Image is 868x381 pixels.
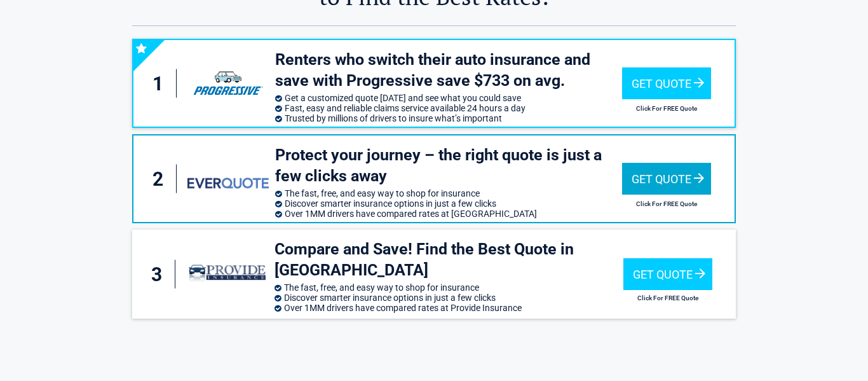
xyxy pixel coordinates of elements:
h3: Renters who switch their auto insurance and save with Progressive save $733 on avg. [275,50,622,91]
li: Over 1MM drivers have compared rates at Provide Insurance [275,303,623,313]
div: Get Quote [622,163,711,195]
li: Trusted by millions of drivers to insure what’s important [275,113,622,123]
div: Get Quote [623,258,712,290]
h3: Compare and Save! Find the Best Quote in [GEOGRAPHIC_DATA] [275,239,623,281]
li: Discover smarter insurance options in just a few clicks [275,198,622,209]
h2: Click For FREE Quote [623,294,712,301]
img: provide-insurance's logo [186,254,268,294]
img: progressive's logo [187,64,269,103]
li: Fast, easy and reliable claims service available 24 hours a day [275,103,622,113]
li: Discover smarter insurance options in just a few clicks [275,293,623,303]
div: 3 [145,260,175,289]
div: 1 [146,69,177,98]
li: The fast, free, and easy way to shop for insurance [275,188,622,198]
li: Get a customized quote [DATE] and see what you could save [275,93,622,103]
li: Over 1MM drivers have compared rates at [GEOGRAPHIC_DATA] [275,209,622,219]
div: Get Quote [622,67,711,99]
h2: Click For FREE Quote [622,200,711,207]
h3: Protect your journey – the right quote is just a few clicks away [275,145,622,186]
img: everquote's logo [187,177,269,188]
li: The fast, free, and easy way to shop for insurance [275,282,623,293]
h2: Click For FREE Quote [622,105,711,112]
div: 2 [146,165,177,193]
